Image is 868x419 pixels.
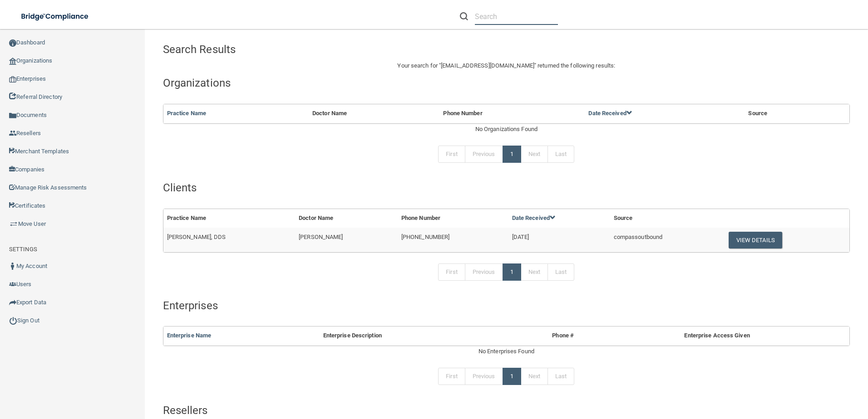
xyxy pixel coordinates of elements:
[9,112,16,119] img: icon-documents.8dae5593.png
[547,368,574,385] a: Last
[465,146,503,163] a: Previous
[745,104,826,123] th: Source
[163,182,850,194] h4: Clients
[439,104,585,123] th: Phone Number
[9,76,16,83] img: enterprise.0d942306.png
[167,234,226,240] span: [PERSON_NAME], DDS
[438,146,465,163] a: First
[9,39,16,47] img: ic_dashboard_dark.d01f4a41.png
[167,110,206,117] a: Practice Name
[607,326,828,345] th: Enterprise Access Given
[441,62,534,69] span: [EMAIL_ADDRESS][DOMAIN_NAME]
[163,60,850,71] p: Your search for " " returned the following results:
[438,368,465,385] a: First
[521,263,548,281] a: Next
[512,214,556,221] a: Date Received
[9,244,37,255] label: SETTINGS
[729,232,782,248] button: View Details
[521,146,548,163] a: Next
[460,12,468,20] img: ic-search.3b580494.png
[9,281,16,288] img: icon-users.e205127d.png
[512,234,529,240] span: [DATE]
[163,346,850,357] div: No Enterprises Found
[163,300,850,312] h4: Enterprises
[401,234,449,240] span: [PHONE_NUMBER]
[438,263,465,281] a: First
[320,326,519,345] th: Enterprise Description
[163,404,850,416] h4: Resellers
[163,44,441,55] h4: Search Results
[465,263,503,281] a: Previous
[9,58,16,65] img: organization-icon.f8decf85.png
[163,124,850,135] div: No Organizations Found
[503,146,521,163] a: 1
[465,368,503,385] a: Previous
[614,234,663,240] span: compassoutbound
[9,317,17,325] img: ic_power_dark.7ecde6b1.png
[503,368,521,385] a: 1
[309,104,439,123] th: Doctor Name
[503,263,521,281] a: 1
[9,263,16,270] img: ic_user_dark.df1a06c3.png
[588,110,632,117] a: Date Received
[610,209,722,228] th: Source
[163,77,850,89] h4: Organizations
[299,234,343,240] span: [PERSON_NAME]
[295,209,398,228] th: Doctor Name
[167,332,212,339] a: Enterprise Name
[475,8,558,25] input: Search
[547,263,574,281] a: Last
[163,209,295,228] th: Practice Name
[9,299,16,306] img: icon-export.b9366987.png
[519,326,607,345] th: Phone #
[547,146,574,163] a: Last
[521,368,548,385] a: Next
[398,209,508,228] th: Phone Number
[14,7,97,26] img: bridge_compliance_login_screen.278c3ca4.svg
[9,219,18,229] img: briefcase.64adab9b.png
[9,130,16,137] img: ic_reseller.de258add.png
